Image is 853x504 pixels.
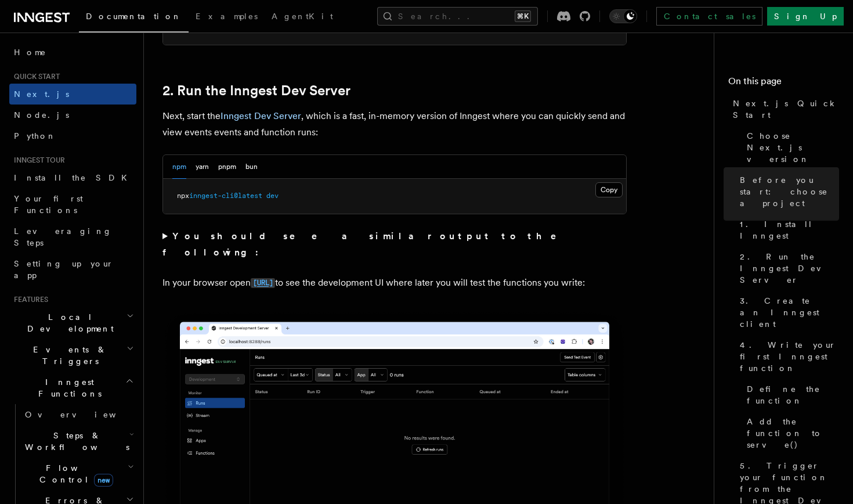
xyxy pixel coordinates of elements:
span: 2. Run the Inngest Dev Server [740,251,839,286]
button: Events & Triggers [9,339,136,372]
span: Local Development [9,311,126,334]
a: Overview [20,404,136,425]
kbd: ⌘K [515,10,531,22]
button: Search...⌘K [377,7,538,26]
a: Setting up your app [9,253,136,286]
strong: You should see a similar output to the following: [162,231,573,258]
span: npx [177,192,189,200]
span: Setting up your app [14,259,114,280]
span: Python [14,131,56,141]
a: Python [9,125,136,146]
a: 1. Install Inngest [735,214,839,246]
a: Leveraging Steps [9,221,136,253]
button: yarn [196,155,209,179]
span: 4. Write your first Inngest function [740,339,839,374]
span: Next.js [14,89,69,99]
a: 2. Run the Inngest Dev Server [162,82,350,99]
span: Features [9,295,48,304]
span: new [94,474,113,487]
span: Node.js [14,110,69,120]
a: Sign Up [767,7,844,26]
a: Before you start: choose a project [735,170,839,214]
button: bun [245,155,258,179]
a: [URL] [251,277,275,288]
a: Examples [189,3,265,31]
span: Steps & Workflows [20,430,129,453]
span: Flow Control [20,462,128,485]
span: Quick start [9,72,60,81]
button: Steps & Workflows [20,425,136,458]
span: Add the function to serve() [747,416,839,451]
span: Define the function [747,383,839,406]
button: Toggle dark mode [609,9,637,23]
span: Your first Functions [14,194,83,215]
a: Add the function to serve() [742,411,839,455]
span: Before you start: choose a project [740,174,839,209]
a: Next.js [9,84,136,105]
summary: You should see a similar output to the following: [162,228,627,261]
a: Next.js Quick Start [728,93,839,125]
a: Install the SDK [9,167,136,188]
span: Next.js Quick Start [733,98,839,121]
button: Local Development [9,307,136,339]
span: 3. Create an Inngest client [740,295,839,330]
a: Choose Next.js version [742,125,839,170]
span: AgentKit [272,12,333,21]
span: inngest-cli@latest [189,192,262,200]
a: Define the function [742,379,839,411]
button: Copy [595,182,623,197]
button: npm [172,155,186,179]
span: Leveraging Steps [14,226,112,247]
button: pnpm [218,155,236,179]
a: Node.js [9,105,136,125]
span: Examples [196,12,258,21]
code: [URL] [251,278,275,288]
a: Contact sales [656,7,762,26]
a: Your first Functions [9,188,136,221]
a: Home [9,42,136,63]
a: 4. Write your first Inngest function [735,334,839,379]
span: dev [266,192,279,200]
span: Install the SDK [14,173,134,182]
a: 3. Create an Inngest client [735,290,839,334]
span: Inngest tour [9,156,65,165]
p: Next, start the , which is a fast, in-memory version of Inngest where you can quickly send and vi... [162,108,627,141]
span: Choose Next.js version [747,130,839,165]
span: Events & Triggers [9,344,126,367]
a: Inngest Dev Server [221,110,301,121]
span: Overview [25,410,144,419]
button: Inngest Functions [9,372,136,404]
button: Flow Controlnew [20,458,136,490]
a: AgentKit [265,3,340,31]
span: Home [14,46,46,58]
p: In your browser open to see the development UI where later you will test the functions you write: [162,275,627,291]
h4: On this page [728,74,839,93]
a: 2. Run the Inngest Dev Server [735,246,839,290]
a: Documentation [79,3,189,33]
span: Inngest Functions [9,376,125,399]
span: 1. Install Inngest [740,218,839,242]
span: Documentation [86,12,182,21]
